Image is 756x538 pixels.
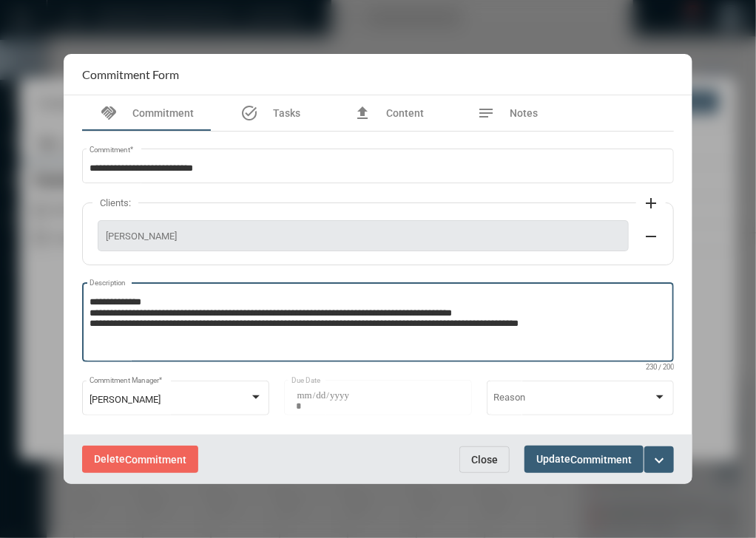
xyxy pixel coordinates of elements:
[650,452,668,469] mat-icon: expand_more
[642,228,660,245] mat-icon: remove
[477,104,495,122] mat-icon: notes
[92,197,138,208] label: Clients:
[125,454,186,466] span: Commitment
[471,454,498,466] span: Close
[241,104,259,122] mat-icon: task_alt
[132,107,194,119] span: Commitment
[642,194,660,212] mat-icon: add
[90,394,161,405] span: [PERSON_NAME]
[510,107,538,119] span: Notes
[387,107,425,119] span: Content
[274,107,301,119] span: Tasks
[94,453,186,465] span: Delete
[354,104,372,122] mat-icon: file_upload
[646,364,674,372] mat-hint: 230 / 200
[82,67,179,81] h2: Commitment Form
[536,453,632,465] span: Update
[82,446,198,473] button: DeleteCommitment
[106,231,621,242] span: [PERSON_NAME]
[524,446,644,473] button: UpdateCommitment
[459,446,510,473] button: Close
[570,454,632,466] span: Commitment
[100,104,118,122] mat-icon: handshake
